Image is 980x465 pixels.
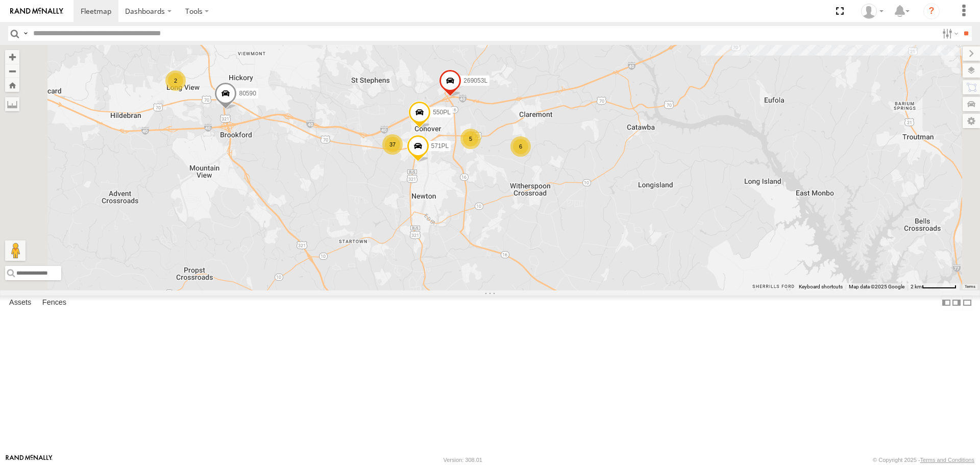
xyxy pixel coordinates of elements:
button: Map Scale: 2 km per 64 pixels [908,283,960,290]
label: Fences [37,296,71,310]
span: Map data ©2025 Google [849,284,904,289]
label: Search Query [21,26,30,41]
img: rand-logo.svg [10,8,63,15]
span: 80590 [239,90,256,97]
i: ? [923,3,940,19]
button: Keyboard shortcuts [799,283,843,290]
label: Hide Summary Table [962,296,972,310]
div: 2 [165,70,186,91]
span: 550PL [433,109,451,116]
div: Version: 308.01 [444,457,482,463]
label: Dock Summary Table to the Right [951,296,962,310]
button: Zoom out [5,64,19,78]
button: Drag Pegman onto the map to open Street View [5,240,26,261]
div: Zack Abernathy [857,4,887,19]
div: 5 [460,129,481,149]
button: Zoom Home [5,78,19,92]
div: 37 [382,134,403,155]
label: Map Settings [963,114,980,128]
label: Search Filter Options [938,26,960,41]
div: 6 [510,136,531,157]
span: 269053L [463,77,487,84]
label: Measure [5,97,19,111]
a: Visit our Website [6,455,53,465]
span: 571PL [431,142,449,150]
div: © Copyright 2025 - [873,457,974,463]
a: Terms (opens in new tab) [965,284,975,288]
label: Assets [4,296,36,310]
span: 2 km [911,284,922,289]
a: Terms and Conditions [920,457,974,463]
label: Dock Summary Table to the Left [941,296,951,310]
button: Zoom in [5,50,19,64]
